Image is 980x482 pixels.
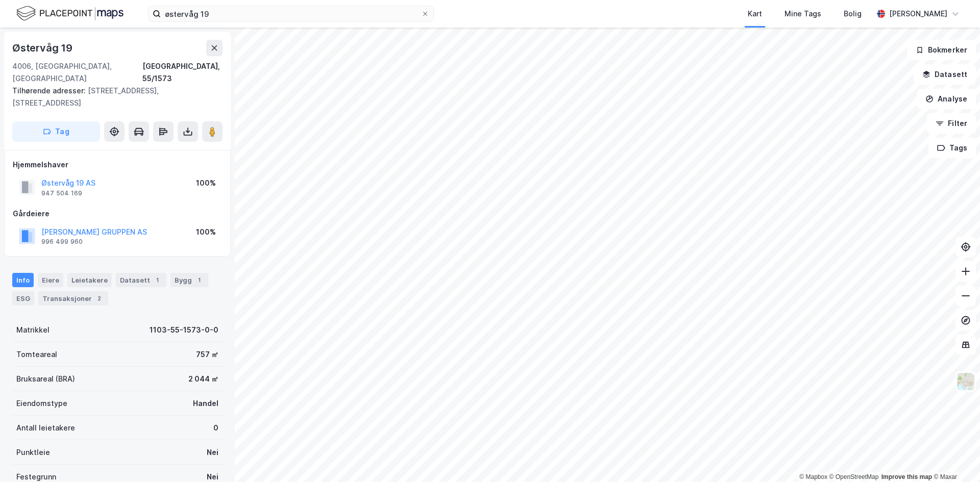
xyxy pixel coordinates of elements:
button: Analyse [917,89,976,109]
button: Datasett [914,64,976,85]
div: Info [12,273,34,287]
div: Matrikkel [16,324,50,336]
img: Z [956,372,975,391]
div: Nei [207,446,218,459]
div: Tomteareal [16,348,57,361]
a: Improve this map [881,473,932,480]
div: 100% [196,177,216,189]
div: Antall leietakere [16,422,75,434]
div: Punktleie [16,446,50,459]
a: Mapbox [799,473,827,480]
div: Mine Tags [785,8,821,20]
div: 1 [152,275,162,285]
div: Bolig [844,8,862,20]
button: Tags [928,138,976,158]
div: Hjemmelshaver [13,159,222,171]
button: Tag [12,121,100,142]
input: Søk på adresse, matrikkel, gårdeiere, leietakere eller personer [161,6,421,21]
div: Eiendomstype [16,397,67,410]
div: Handel [193,397,218,410]
div: 996 499 960 [41,238,83,246]
img: logo.f888ab2527a4732fd821a326f86c7f29.svg [16,5,124,22]
div: 1 [194,275,204,285]
button: Bokmerker [907,40,976,60]
div: [GEOGRAPHIC_DATA], 55/1573 [142,60,223,85]
div: 4006, [GEOGRAPHIC_DATA], [GEOGRAPHIC_DATA] [12,60,142,85]
div: Bygg [170,273,208,287]
span: Tilhørende adresser: [12,86,88,95]
div: Bruksareal (BRA) [16,373,75,385]
div: Datasett [116,273,166,287]
div: Østervåg 19 [12,40,75,56]
div: 2 044 ㎡ [188,373,218,385]
div: Kart [748,8,762,20]
div: Leietakere [67,273,112,287]
div: Gårdeiere [13,208,222,220]
iframe: Chat Widget [929,433,980,482]
button: Filter [927,113,976,134]
div: ESG [12,291,34,306]
div: 1103-55-1573-0-0 [150,324,218,336]
div: 100% [196,226,216,238]
div: 0 [213,422,218,434]
div: 2 [94,293,104,303]
div: [PERSON_NAME] [889,8,947,20]
div: Kontrollprogram for chat [929,433,980,482]
div: 947 504 169 [41,189,82,197]
div: Transaksjoner [38,291,108,306]
div: 757 ㎡ [196,348,218,361]
a: OpenStreetMap [829,473,879,480]
div: [STREET_ADDRESS], [STREET_ADDRESS] [12,85,214,109]
div: Eiere [38,273,63,287]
